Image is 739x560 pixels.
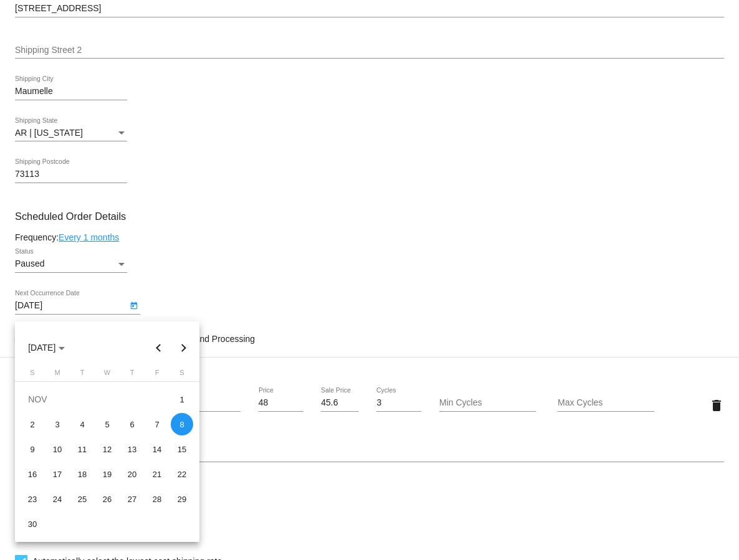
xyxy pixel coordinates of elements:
div: 22 [171,463,193,485]
div: 17 [46,463,69,485]
div: 9 [21,438,44,460]
th: Friday [145,369,169,381]
div: 21 [146,463,168,485]
th: Thursday [120,369,145,381]
div: 25 [71,488,93,510]
th: Saturday [169,369,194,381]
div: 12 [96,438,118,460]
div: 28 [146,488,168,510]
td: November 11, 2025 [70,437,95,462]
td: November 3, 2025 [45,412,70,437]
div: 26 [96,488,118,510]
div: 6 [121,413,143,435]
div: 16 [21,463,44,485]
td: November 12, 2025 [95,437,120,462]
td: November 20, 2025 [120,462,145,486]
div: 2 [21,413,44,435]
td: November 21, 2025 [145,462,169,486]
div: 13 [121,438,143,460]
td: November 26, 2025 [95,486,120,511]
td: November 2, 2025 [20,412,45,437]
button: Choose month and year [18,335,75,360]
td: November 25, 2025 [70,486,95,511]
td: November 18, 2025 [70,462,95,486]
td: November 10, 2025 [45,437,70,462]
td: November 9, 2025 [20,437,45,462]
div: 29 [171,488,193,510]
td: November 5, 2025 [95,412,120,437]
td: November 13, 2025 [120,437,145,462]
div: 20 [121,463,143,485]
div: 15 [171,438,193,460]
button: Next month [171,335,196,360]
div: 14 [146,438,168,460]
td: November 15, 2025 [169,437,194,462]
div: 8 [171,413,193,435]
div: 5 [96,413,118,435]
div: 7 [146,413,168,435]
td: November 17, 2025 [45,462,70,486]
td: November 6, 2025 [120,412,145,437]
div: 11 [71,438,93,460]
div: 18 [71,463,93,485]
div: 19 [96,463,118,485]
td: November 23, 2025 [20,486,45,511]
div: 24 [46,488,69,510]
td: November 8, 2025 [169,412,194,437]
th: Tuesday [70,369,95,381]
div: 4 [71,413,93,435]
td: November 14, 2025 [145,437,169,462]
td: November 24, 2025 [45,486,70,511]
td: November 19, 2025 [95,462,120,486]
div: 23 [21,488,44,510]
th: Wednesday [95,369,120,381]
td: November 4, 2025 [70,412,95,437]
div: 3 [46,413,69,435]
div: 27 [121,488,143,510]
div: 10 [46,438,69,460]
span: [DATE] [28,343,65,353]
td: November 29, 2025 [169,486,194,511]
td: November 16, 2025 [20,462,45,486]
td: November 7, 2025 [145,412,169,437]
td: November 22, 2025 [169,462,194,486]
td: November 1, 2025 [169,387,194,412]
td: November 27, 2025 [120,486,145,511]
button: Previous month [146,335,171,360]
td: November 30, 2025 [20,511,45,536]
td: November 28, 2025 [145,486,169,511]
td: NOV [20,387,169,412]
th: Sunday [20,369,45,381]
div: 1 [171,388,193,411]
th: Monday [45,369,70,381]
div: 30 [21,513,44,535]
